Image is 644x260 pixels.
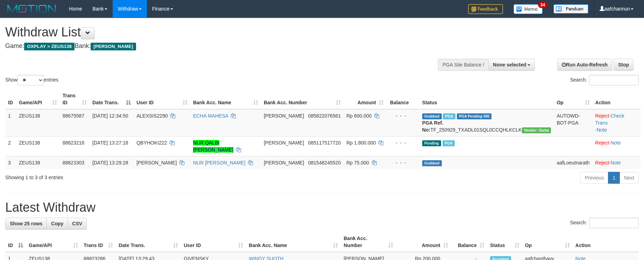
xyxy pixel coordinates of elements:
[419,89,554,109] th: Status
[443,140,455,146] span: Marked by aafpengsreynich
[389,159,417,166] div: - - -
[593,89,641,109] th: Action
[193,140,233,153] a: NUR QALBI [PERSON_NAME]
[597,127,607,133] a: Note
[92,160,128,166] span: [DATE] 13:29:28
[136,140,167,146] span: QBYHOKI222
[5,232,26,252] th: ID: activate to sort column descending
[443,113,455,119] span: Marked by aafpengsreynich
[190,89,261,109] th: Bank Acc. Name: activate to sort column ascending
[90,89,134,109] th: Date Trans.: activate to sort column descending
[595,140,609,146] a: Reject
[344,89,387,109] th: Amount: activate to sort column ascending
[589,75,639,85] input: Search:
[261,89,344,109] th: Bank Acc. Number: activate to sort column ascending
[422,140,441,146] span: Pending
[488,59,535,71] button: None selected
[438,59,488,71] div: PGA Site Balance /
[24,43,75,50] span: OXPLAY > ZEUS138
[81,232,116,252] th: Trans ID: activate to sort column ascending
[10,221,42,226] span: Show 25 rows
[451,232,487,252] th: Balance: activate to sort column ascending
[468,4,503,14] img: Feedback.jpg
[17,75,44,85] select: Showentries
[595,113,624,126] a: Check Trans
[493,62,526,68] span: None selected
[5,25,422,39] h1: Withdraw List
[593,136,641,156] td: ·
[514,4,543,14] img: Button%20Memo.svg
[396,232,451,252] th: Amount: activate to sort column ascending
[26,232,81,252] th: Game/API: activate to sort column ascending
[419,109,554,136] td: TF_250929_TXADL01SQL0CCQHLKCLK
[193,113,228,119] a: ECHA MAHESA
[593,156,641,169] td: ·
[522,127,551,133] span: Vendor URL: https://trx31.1velocity.biz
[346,140,376,146] span: Rp 1.800.000
[570,218,639,228] label: Search:
[389,112,417,119] div: - - -
[422,113,442,119] span: Grabbed
[193,160,245,166] a: NUR [PERSON_NAME]
[341,232,396,252] th: Bank Acc. Number: activate to sort column ascending
[264,140,304,146] span: [PERSON_NAME]
[346,113,371,119] span: Rp 600.000
[538,2,547,8] span: 34
[92,113,128,119] span: [DATE] 12:34:50
[593,109,641,136] td: · ·
[47,218,68,230] a: Copy
[387,89,419,109] th: Balance
[308,160,341,166] span: Copy 081548245520 to clipboard
[620,172,639,184] a: Next
[136,113,168,119] span: ALEXSIS2290
[5,89,16,109] th: ID
[63,160,84,166] span: 88823303
[487,232,522,252] th: Status: activate to sort column ascending
[346,160,369,166] span: Rp 75.000
[557,59,612,71] a: Run Auto-Refresh
[422,120,443,133] b: PGA Ref. No:
[308,140,341,146] span: Copy 085117517720 to clipboard
[389,139,417,146] div: - - -
[580,172,608,184] a: Previous
[610,160,621,166] a: Note
[608,172,620,184] a: 1
[457,113,492,119] span: PGA Pending
[570,75,639,85] label: Search:
[5,136,16,156] td: 2
[554,89,592,109] th: Op: activate to sort column ascending
[522,232,573,252] th: Op: activate to sort column ascending
[264,113,304,119] span: [PERSON_NAME]
[595,160,609,166] a: Reject
[63,140,84,146] span: 88823218
[136,160,177,166] span: [PERSON_NAME]
[16,156,60,169] td: ZEUS138
[92,140,128,146] span: [DATE] 13:27:18
[16,89,60,109] th: Game/API: activate to sort column ascending
[63,113,84,119] span: 88675587
[422,160,442,166] span: Grabbed
[5,43,422,50] h4: Game: Bank:
[68,218,87,230] a: CSV
[72,221,82,226] span: CSV
[91,43,136,50] span: [PERSON_NAME]
[134,89,190,109] th: User ID: activate to sort column ascending
[5,75,58,85] label: Show entries
[51,221,63,226] span: Copy
[308,113,341,119] span: Copy 085822076561 to clipboard
[589,218,639,228] input: Search:
[5,201,639,215] h1: Latest Withdraw
[610,140,621,146] a: Note
[5,156,16,169] td: 3
[5,3,58,14] img: MOTION_logo.png
[16,136,60,156] td: ZEUS138
[116,232,181,252] th: Date Trans.: activate to sort column ascending
[573,232,639,252] th: Action
[181,232,246,252] th: User ID: activate to sort column ascending
[16,109,60,136] td: ZEUS138
[246,232,341,252] th: Bank Acc. Name: activate to sort column ascending
[60,89,90,109] th: Trans ID: activate to sort column ascending
[554,156,592,169] td: aafLoeutnarath
[5,171,263,181] div: Showing 1 to 3 of 3 entries
[264,160,304,166] span: [PERSON_NAME]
